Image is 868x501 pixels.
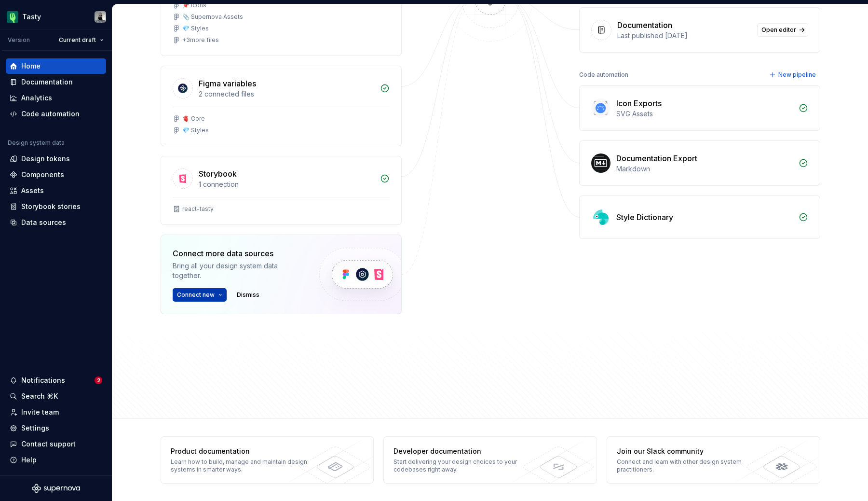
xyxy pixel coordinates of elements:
div: + 3 more files [182,36,219,44]
button: TastyJulien Riveron [2,6,110,27]
div: Version [8,36,30,44]
a: Data sources [6,215,106,230]
img: Julien Riveron [95,11,106,23]
a: Join our Slack communityConnect and learn with other design system practitioners. [607,436,820,484]
button: Dismiss [232,288,264,302]
div: Search ⌘K [21,391,58,401]
span: Connect new [177,291,215,299]
div: Connect and learn with other design system practitioners. [617,458,757,473]
div: Bring all your design system data together. [173,261,303,280]
div: Style Dictionary [616,211,673,223]
div: Learn how to build, manage and maintain design systems in smarter ways. [171,458,311,473]
div: 💎 Styles [182,25,209,32]
span: 2 [95,376,102,384]
div: Notifications [21,376,65,385]
div: 1 connection [199,180,374,189]
div: Settings [21,423,49,433]
a: Storybook stories [6,199,106,214]
div: Markdown [616,164,793,174]
button: Notifications2 [6,373,106,388]
div: 📌 Icons [182,1,206,9]
a: Assets [6,183,106,198]
img: 5a785b6b-c473-494b-9ba3-bffaf73304c7.png [7,11,18,23]
button: Current draft [54,33,108,47]
button: Help [6,452,106,468]
a: Open editor [757,23,808,37]
div: Join our Slack community [617,446,757,456]
div: Figma variables [199,78,256,89]
div: Icon Exports [616,97,662,109]
a: Developer documentationStart delivering your design choices to your codebases right away. [383,436,597,484]
div: Storybook stories [21,202,81,211]
a: Documentation [6,74,106,90]
span: Open editor [761,26,796,34]
button: Connect new [173,288,227,302]
div: SVG Assets [616,109,793,119]
a: Analytics [6,90,106,106]
div: Assets [21,186,44,195]
button: Contact support [6,436,106,452]
div: Tasty [22,12,41,22]
div: Design system data [8,139,65,147]
div: Code automation [21,109,80,119]
div: 💎 Styles [182,126,209,134]
a: Components [6,167,106,182]
a: Design tokens [6,151,106,167]
div: Design tokens [21,154,70,164]
div: 2 connected files [199,89,374,99]
button: Search ⌘K [6,389,106,404]
div: Documentation [21,77,73,87]
a: Storybook1 connectionreact-tasty [161,156,402,225]
div: Analytics [21,93,52,103]
div: 📎 Supernova Assets [182,13,243,21]
div: Product documentation [171,446,311,456]
div: Help [21,455,37,465]
div: react-tasty [182,205,214,213]
div: Connect more data sources [173,248,303,259]
span: Dismiss [237,291,259,299]
div: Documentation [617,19,672,31]
a: Figma variables2 connected files🫀 Core💎 Styles [161,66,402,146]
a: Invite team [6,404,106,420]
a: Code automation [6,106,106,122]
div: Documentation Export [616,153,697,164]
div: Components [21,170,64,180]
div: 🫀 Core [182,115,205,123]
div: Developer documentation [393,446,534,456]
div: Last published [DATE] [617,31,751,41]
div: Start delivering your design choices to your codebases right away. [393,458,534,473]
div: Home [21,61,41,71]
div: Code automation [579,68,628,82]
div: Invite team [21,407,59,417]
button: New pipeline [766,68,820,82]
a: Home [6,58,106,74]
div: Storybook [199,168,237,180]
div: Data sources [21,218,66,227]
svg: Supernova Logo [32,484,80,493]
span: New pipeline [778,71,816,79]
a: Product documentationLearn how to build, manage and maintain design systems in smarter ways. [161,436,374,484]
span: Current draft [59,36,96,44]
a: Settings [6,420,106,436]
div: Contact support [21,439,76,449]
